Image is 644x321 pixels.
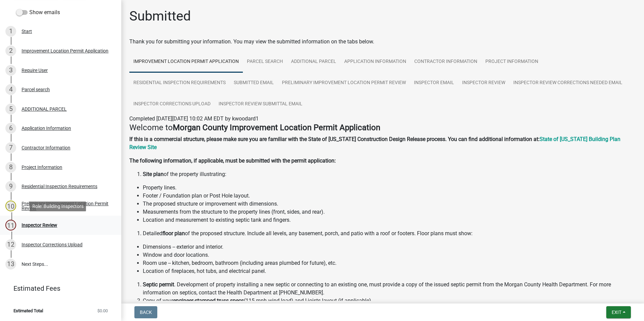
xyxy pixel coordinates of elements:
a: Estimated Fees [5,282,110,295]
h4: Welcome to [129,123,636,133]
a: State of [US_STATE] Building Plan Review Site [129,136,620,150]
li: Measurements from the structure to the property lines (front, sides, and rear). [143,208,636,216]
li: Detailed of the proposed structure. Include all levels, any basement, porch, and patio with a roo... [143,229,636,238]
div: 7 [5,142,16,153]
div: Inspector Corrections Upload [22,242,83,247]
a: Parcel search [243,51,287,73]
li: Property lines. [143,184,636,192]
a: Improvement Location Permit Application [129,51,243,73]
div: Thank you for submitting your information. You may view the submitted information on the tabs below. [129,38,636,46]
div: Inspector Review [22,223,57,227]
a: Residential Inspection Requirements [129,72,230,94]
div: 10 [5,201,16,211]
li: Location and measurement to existing septic tank and fingers. [143,216,636,224]
li: . Development of property installing a new septic or connecting to an existing one, must provide ... [143,281,636,297]
li: The proposed structure or improvement with dimensions. [143,200,636,208]
a: Inspector Review Submittal Email [215,94,307,115]
div: 2 [5,45,16,56]
div: Require User [22,68,48,73]
div: 1 [5,26,16,37]
a: Contractor Information [410,51,481,73]
div: Application Information [22,126,71,131]
li: Copy of your (115 mph wind load) and I-joists layout (if applicable). [143,297,636,305]
a: Preliminary Improvement Location Permit Review [278,72,410,94]
strong: The following information, if applicable, must be submitted with the permit application: [129,157,336,164]
span: Completed [DATE][DATE] 10:02 AM EDT by kwoodard1 [129,115,259,122]
strong: floor plan [162,230,185,237]
div: Project Information [22,165,62,170]
strong: If this is a commercial structure, please make sure you are familiar with the State of [US_STATE]... [129,136,540,142]
a: Project Information [481,51,542,73]
div: Preliminary Improvement Location Permit Review [22,201,110,211]
strong: Morgan County Improvement Location Permit Application [173,123,380,132]
div: 3 [5,65,16,76]
h1: Submitted [129,8,191,24]
button: Exit [606,306,631,318]
a: Inspector Review Corrections Needed Email [509,72,626,94]
li: Room use -- kitchen, bedroom, bathroom (including areas plumbed for future), etc. [143,259,636,267]
div: 11 [5,220,16,230]
button: Back [134,306,157,318]
div: Start [22,29,32,34]
a: Submitted Email [230,72,278,94]
strong: Septic permit [143,281,174,288]
li: Footer / Foundation plan or Post Hole layout. [143,192,636,200]
span: Exit [612,310,621,315]
div: Role: Building Inspectors [30,202,86,211]
div: Parcel search [22,87,50,92]
div: 13 [5,259,16,270]
li: of the property illustrating: [143,170,636,178]
a: Inspector Corrections Upload [129,94,215,115]
li: Window and door locations. [143,251,636,259]
div: Residential Inspection Requirements [22,184,97,189]
div: 9 [5,181,16,192]
div: 8 [5,162,16,173]
li: Location of fireplaces, hot tubs, and electrical panel. [143,267,636,275]
a: Inspector Email [410,72,458,94]
a: Application Information [340,51,410,73]
div: 5 [5,104,16,114]
a: Inspector Review [458,72,509,94]
a: ADDITIONAL PARCEL [287,51,340,73]
strong: engineer-stamped truss specs [173,297,244,304]
div: Contractor Information [22,145,70,150]
div: 4 [5,84,16,95]
li: Dimensions -- exterior and interior. [143,243,636,251]
label: Show emails [16,8,60,16]
span: Estimated Total [13,309,43,313]
div: ADDITIONAL PARCEL [22,107,67,111]
span: $0.00 [97,309,108,313]
div: 12 [5,239,16,250]
div: Improvement Location Permit Application [22,48,108,53]
strong: Site plan [143,171,164,177]
span: Back [140,310,152,315]
div: 6 [5,123,16,134]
